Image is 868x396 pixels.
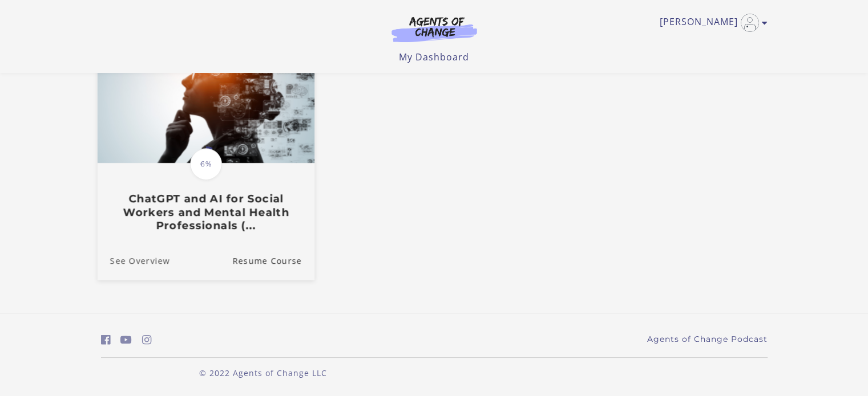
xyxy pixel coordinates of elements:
a: https://www.facebook.com/groups/aswbtestprep (Open in a new window) [101,332,111,348]
i: https://www.instagram.com/agentsofchangeprep/ (Open in a new window) [142,334,152,345]
a: Toggle menu [660,14,762,32]
a: Agents of Change Podcast [647,333,768,345]
i: https://www.youtube.com/c/AgentsofChangeTestPrepbyMeaganMitchell (Open in a new window) [120,334,132,345]
a: https://www.youtube.com/c/AgentsofChangeTestPrepbyMeaganMitchell (Open in a new window) [120,332,132,348]
img: Agents of Change Logo [380,16,489,42]
p: © 2022 Agents of Change LLC [101,367,425,379]
a: My Dashboard [399,51,469,63]
a: https://www.instagram.com/agentsofchangeprep/ (Open in a new window) [142,332,152,348]
span: 6% [190,148,222,180]
i: https://www.facebook.com/groups/aswbtestprep (Open in a new window) [101,334,111,345]
a: ChatGPT and AI for Social Workers and Mental Health Professionals (...: Resume Course [232,242,314,280]
a: ChatGPT and AI for Social Workers and Mental Health Professionals (...: See Overview [97,242,169,280]
h3: ChatGPT and AI for Social Workers and Mental Health Professionals (... [110,193,301,232]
